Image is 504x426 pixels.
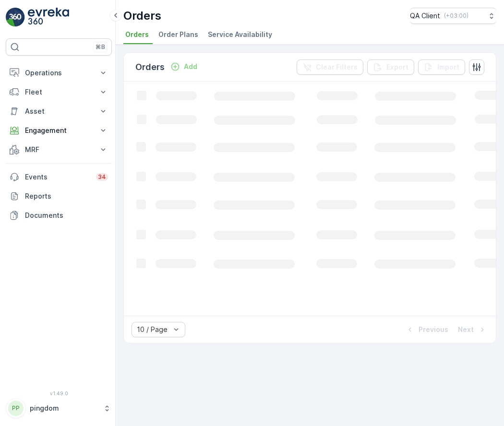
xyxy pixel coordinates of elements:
[25,145,93,154] p: MRF
[6,63,112,83] button: Operations
[458,325,474,334] p: Next
[6,83,112,102] button: Fleet
[98,173,106,181] p: 34
[30,403,98,413] p: pingdom
[297,59,363,75] button: Clear Filters
[444,12,468,20] p: ( +03:00 )
[316,62,358,72] p: Clear Filters
[6,140,112,159] button: MRF
[158,30,198,39] span: Order Plans
[25,87,93,97] p: Fleet
[25,106,93,116] p: Asset
[437,62,459,72] p: Import
[25,172,90,182] p: Events
[6,102,112,121] button: Asset
[184,62,197,71] p: Add
[125,30,149,39] span: Orders
[367,59,414,75] button: Export
[6,390,112,396] span: v 1.49.0
[404,324,449,335] button: Previous
[6,398,112,418] button: PPpingdom
[410,11,440,21] p: QA Client
[6,167,112,187] a: Events34
[410,8,496,24] button: QA Client(+03:00)
[25,126,93,135] p: Engagement
[208,30,272,39] span: Service Availability
[25,191,108,201] p: Reports
[6,206,112,225] a: Documents
[25,211,108,220] p: Documents
[418,59,465,75] button: Import
[25,68,93,78] p: Operations
[28,8,69,27] img: logo_light-DOdMpM7g.png
[419,325,448,334] p: Previous
[8,401,24,416] div: PP
[167,61,201,72] button: Add
[135,60,165,74] p: Orders
[6,8,25,27] img: logo
[457,324,488,335] button: Next
[96,43,105,51] p: ⌘B
[123,8,161,24] p: Orders
[6,187,112,206] a: Reports
[6,121,112,140] button: Engagement
[386,62,408,72] p: Export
